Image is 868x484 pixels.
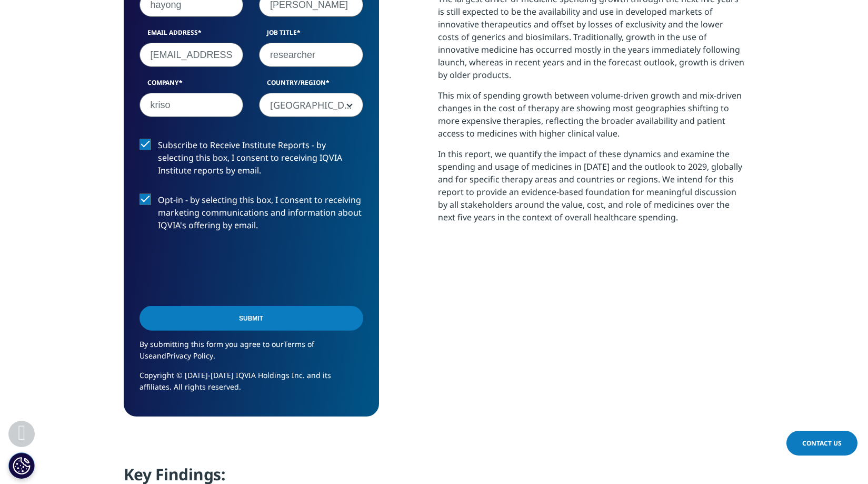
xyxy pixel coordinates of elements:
[786,431,857,456] a: Contact Us
[438,148,745,231] p: In this report, we quantify the impact of these dynamics and examine the spending and usage of me...
[139,248,300,289] iframe: reCAPTCHA
[139,370,363,401] p: Copyright © [DATE]-[DATE] IQVIA Holdings Inc. and its affiliates. All rights reserved.
[166,351,213,361] a: Privacy Policy
[139,28,244,43] label: Email Address
[259,93,363,117] span: South Korea
[139,78,244,93] label: Company
[438,89,745,148] p: This mix of spending growth between volume-driven growth and mix-driven changes in the cost of th...
[259,28,363,43] label: Job Title
[8,452,35,479] button: 쿠키 설정
[139,193,363,237] label: Opt-in - by selecting this box, I consent to receiving marketing communications and information a...
[259,78,363,93] label: Country/Region
[260,93,363,118] span: South Korea
[139,139,363,182] label: Subscribe to Receive Institute Reports - by selecting this box, I consent to receiving IQVIA Inst...
[139,338,363,370] p: By submitting this form you agree to our and .
[802,439,842,448] span: Contact Us
[139,306,363,331] input: Submit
